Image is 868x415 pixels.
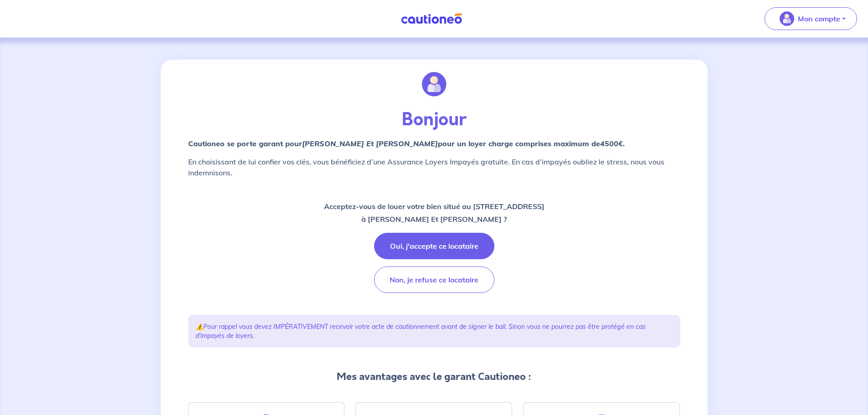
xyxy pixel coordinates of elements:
em: 4500€ [600,139,623,148]
em: Pour rappel vous devez IMPÉRATIVEMENT recevoir votre acte de cautionnement avant de signer le bai... [195,323,646,340]
p: ⚠️ [195,322,673,340]
em: [PERSON_NAME] Et [PERSON_NAME] [302,139,438,148]
p: Mes avantages avec le garant Cautioneo : [188,369,680,384]
p: En choisissant de lui confier vos clés, vous bénéficiez d’une Assurance Loyers Impayés gratuite. ... [188,156,680,178]
p: Bonjour [188,109,680,131]
button: Non, je refuse ce locataire [374,266,494,293]
strong: Cautioneo se porte garant pour pour un loyer charge comprises maximum de . [188,139,625,148]
img: Cautioneo [397,13,466,25]
img: illu_account.svg [422,72,447,97]
button: Oui, j'accepte ce locataire [374,233,494,259]
img: illu_account_valid_menu.svg [780,11,794,26]
button: illu_account_valid_menu.svgMon compte [765,7,857,30]
p: Acceptez-vous de louer votre bien situé au [STREET_ADDRESS] à [PERSON_NAME] Et [PERSON_NAME] ? [324,200,544,225]
p: Mon compte [798,13,840,24]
